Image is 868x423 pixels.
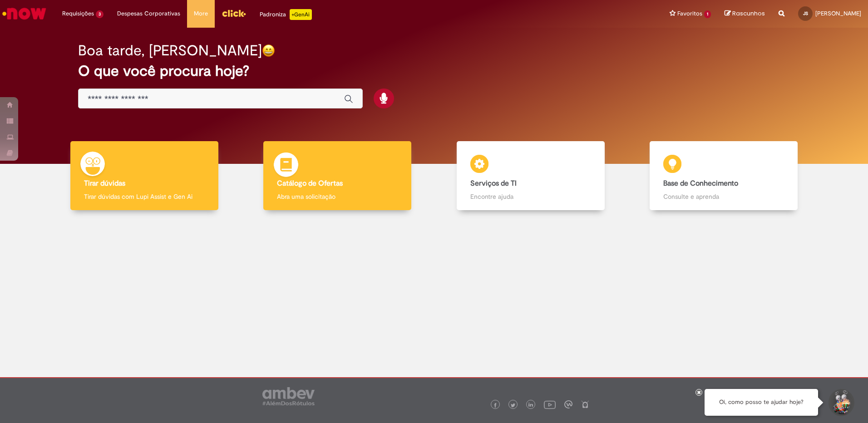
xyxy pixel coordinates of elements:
[222,6,246,20] img: click_logo_yellow_360x200.png
[277,179,343,188] b: Catálogo de Ofertas
[663,179,738,188] b: Base de Conhecimento
[290,9,312,20] p: +GenAi
[241,141,434,211] a: Catálogo de Ofertas Abra uma solicitação
[677,9,702,18] span: Favoritos
[803,10,808,16] span: JS
[96,10,104,18] span: 3
[663,192,784,201] p: Consulte e aprenda
[528,403,533,408] img: logo_footer_linkedin.png
[627,141,821,211] a: Base de Conhecimento Consulte e aprenda
[262,44,275,57] img: happy-face.png
[434,141,627,211] a: Serviços de TI Encontre ajuda
[493,403,498,408] img: logo_footer_facebook.png
[732,9,765,18] span: Rascunhos
[78,63,790,79] h2: O que você procura hoje?
[827,389,854,416] button: Iniciar Conversa de Suporte
[62,9,94,18] span: Requisições
[78,43,262,59] h2: Boa tarde, [PERSON_NAME]
[544,398,556,410] img: logo_footer_youtube.png
[84,192,205,201] p: Tirar dúvidas com Lupi Assist e Gen Ai
[1,5,48,23] img: ServiceNow
[815,10,861,17] span: [PERSON_NAME]
[194,9,208,18] span: More
[470,179,517,188] b: Serviços de TI
[48,141,241,211] a: Tirar dúvidas Tirar dúvidas com Lupi Assist e Gen Ai
[470,192,591,201] p: Encontre ajuda
[725,10,765,18] a: Rascunhos
[564,400,572,408] img: logo_footer_workplace.png
[260,9,312,20] div: Padroniza
[262,387,315,405] img: logo_footer_ambev_rotulo_gray.png
[84,179,125,188] b: Tirar dúvidas
[581,400,589,408] img: logo_footer_naosei.png
[704,10,711,18] span: 1
[277,192,398,201] p: Abra uma solicitação
[117,9,180,18] span: Despesas Corporativas
[705,389,818,416] div: Oi, como posso te ajudar hoje?
[511,403,515,408] img: logo_footer_twitter.png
